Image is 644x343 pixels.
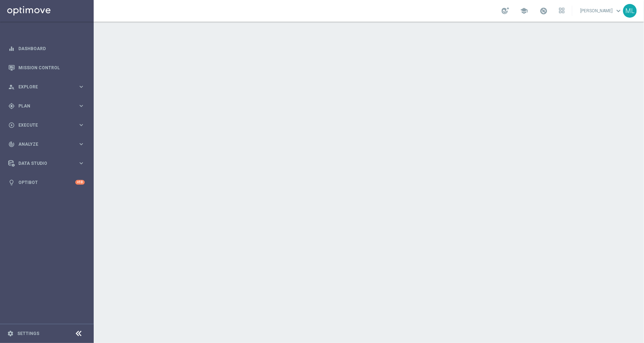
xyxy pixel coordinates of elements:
[8,160,78,167] div: Data Studio
[8,160,85,166] button: Data Studio keyboard_arrow_right
[8,84,15,90] i: person_search
[8,173,85,192] div: Optibot
[8,46,85,52] button: equalizer Dashboard
[8,180,85,185] button: lightbulb Optibot +10
[8,141,78,148] div: Analyze
[8,84,85,90] button: person_search Explore keyboard_arrow_right
[18,104,78,108] span: Plan
[18,161,78,166] span: Data Studio
[8,103,15,109] i: gps_fixed
[18,39,85,58] a: Dashboard
[8,141,15,148] i: track_changes
[579,5,623,16] a: [PERSON_NAME]keyboard_arrow_down
[8,39,85,58] div: Dashboard
[8,58,85,77] div: Mission Control
[8,122,85,128] button: play_circle_outline Execute keyboard_arrow_right
[8,45,15,52] i: equalizer
[78,83,85,90] i: keyboard_arrow_right
[18,58,85,77] a: Mission Control
[520,7,528,15] span: school
[78,102,85,109] i: keyboard_arrow_right
[75,180,85,185] div: +10
[18,173,75,192] a: Optibot
[8,122,78,128] div: Execute
[18,85,78,89] span: Explore
[623,4,637,18] div: ML
[8,65,85,71] button: Mission Control
[8,103,78,109] div: Plan
[614,7,622,15] span: keyboard_arrow_down
[78,122,85,128] i: keyboard_arrow_right
[18,123,78,127] span: Execute
[78,160,85,167] i: keyboard_arrow_right
[8,103,85,109] button: gps_fixed Plan keyboard_arrow_right
[8,122,15,128] i: play_circle_outline
[8,84,78,90] div: Explore
[7,330,14,337] i: settings
[8,141,85,147] button: track_changes Analyze keyboard_arrow_right
[78,141,85,148] i: keyboard_arrow_right
[18,142,78,146] span: Analyze
[17,331,39,336] a: Settings
[8,179,15,186] i: lightbulb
